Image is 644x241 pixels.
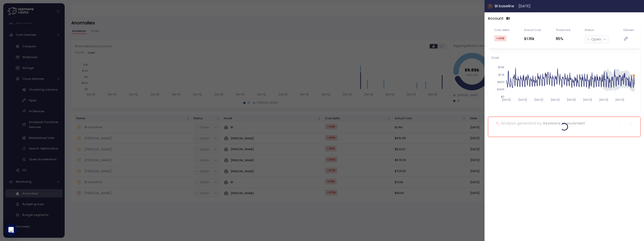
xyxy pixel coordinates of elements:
[585,28,594,32] div: Status
[497,81,504,84] tspan: $800
[556,36,570,42] div: 95%
[502,98,511,101] tspan: [DATE]
[5,224,17,236] div: Open Intercom Messenger
[494,35,506,42] div: +461 $
[567,98,576,101] tspan: [DATE]
[623,28,634,32] div: Owners
[591,36,601,42] p: Open
[535,98,543,101] tspan: [DATE]
[498,73,504,76] tspan: $1.2k
[583,98,592,101] tspan: [DATE]
[488,16,504,21] p: Account :
[501,95,504,99] tspan: $0
[616,98,624,101] tspan: [DATE]
[506,16,510,21] p: BI
[518,3,531,9] p: [DATE]
[495,3,514,9] p: BI baseline
[524,36,541,42] div: $1.16k
[524,28,541,32] div: Actual Cost
[585,36,609,43] button: Open
[556,28,570,32] div: Threshold
[491,55,637,60] p: Cost
[551,98,559,101] tspan: [DATE]
[599,98,608,101] tspan: [DATE]
[497,88,504,91] tspan: $400
[518,98,527,101] tspan: [DATE]
[494,28,509,32] div: Cost delta
[498,66,504,69] tspan: $1.6k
